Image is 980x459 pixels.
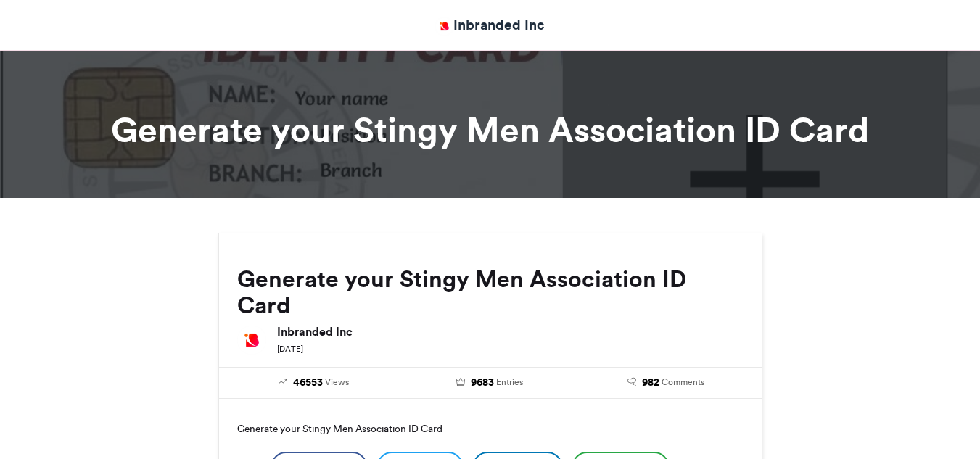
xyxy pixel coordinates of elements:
span: 46553 [293,375,323,391]
a: Inbranded Inc [435,15,545,36]
span: Entries [496,376,523,389]
img: Inbranded Inc [237,326,266,355]
a: 9683 Entries [413,375,567,391]
a: 982 Comments [589,375,744,391]
span: Views [325,376,349,389]
p: Generate your Stingy Men Association ID Card [237,417,744,440]
a: 46553 Views [237,375,392,391]
h1: Generate your Stingy Men Association ID Card [88,112,893,147]
small: [DATE] [277,344,303,354]
h2: Generate your Stingy Men Association ID Card [237,266,744,318]
img: Inbranded [435,17,453,36]
span: Comments [662,376,704,389]
h6: Inbranded Inc [277,326,744,337]
span: 982 [642,375,659,391]
span: 9683 [471,375,494,391]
